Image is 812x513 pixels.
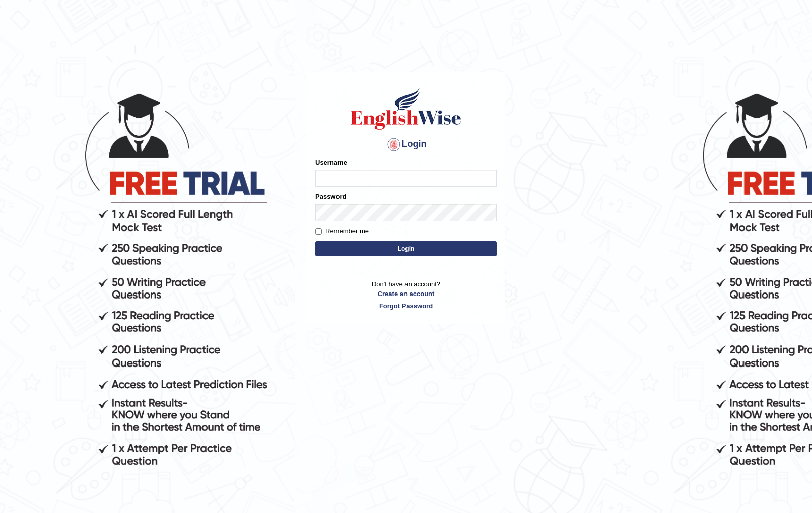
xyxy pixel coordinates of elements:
a: Create an account [315,289,497,299]
label: Password [315,192,346,201]
p: Don't have an account? [315,279,497,311]
input: Remember me [315,228,322,235]
a: Forgot Password [315,301,497,311]
label: Remember me [315,226,369,236]
h4: Login [315,136,497,153]
label: Username [315,158,347,167]
img: Logo of English Wise sign in for intelligent practice with AI [349,86,463,131]
button: Login [315,241,497,256]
